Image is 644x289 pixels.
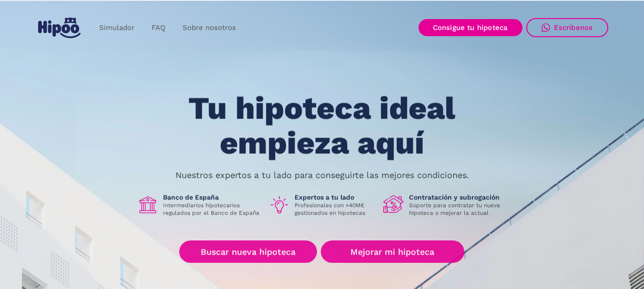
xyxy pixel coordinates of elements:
[91,19,143,37] a: Simulador
[526,18,608,37] a: Escríbenos
[295,202,376,217] p: Profesionales con +40M€ gestionados en hipotecas
[141,91,502,160] h1: Tu hipoteca ideal empieza aquí
[321,241,464,263] a: Mejorar mi hipoteca
[174,19,245,37] a: Sobre nosotros
[419,19,522,36] a: Consigue tu hipoteca
[163,202,261,217] p: Intermediarios hipotecarios regulados por el Banco de España
[175,171,469,179] p: Nuestros expertos a tu lado para conseguirte las mejores condiciones.
[295,193,376,202] h1: Expertos a tu lado
[554,23,593,32] div: Escríbenos
[36,14,83,42] a: home
[143,19,174,37] a: FAQ
[179,241,317,263] a: Buscar nueva hipoteca
[409,193,507,202] h1: Contratación y subrogación
[409,202,507,217] p: Soporte para contratar tu nueva hipoteca o mejorar la actual
[163,193,261,202] h1: Banco de España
